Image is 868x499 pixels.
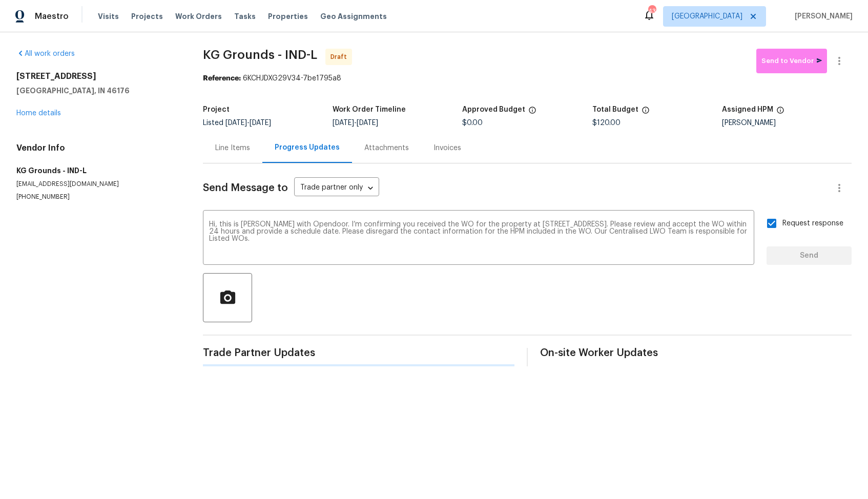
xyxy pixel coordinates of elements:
b: Reference: [203,75,241,82]
div: Trade partner only [294,180,379,197]
h2: [STREET_ADDRESS] [16,71,178,81]
span: Work Orders [175,11,222,22]
h5: Work Order Timeline [333,106,406,113]
h5: Total Budget [592,106,638,113]
h5: Assigned HPM [722,106,773,113]
textarea: Hi, this is [PERSON_NAME] with Opendoor. I’m confirming you received the WO for the property at [... [209,221,748,257]
span: Trade Partner Updates [203,348,514,358]
button: Send to Vendor [756,49,827,73]
span: [DATE] [357,119,378,127]
h5: KG Grounds - IND-L [16,165,178,176]
span: - [225,119,271,127]
span: Geo Assignments [320,11,387,22]
span: $120.00 [592,119,621,127]
div: [PERSON_NAME] [722,119,852,127]
p: [PHONE_NUMBER] [16,193,178,201]
span: Visits [98,11,119,22]
span: Properties [268,11,308,22]
span: Request response [782,218,843,229]
span: - [333,119,378,127]
div: Progress Updates [275,142,340,153]
span: The total cost of line items that have been proposed by Opendoor. This sum includes line items th... [642,106,650,119]
div: Attachments [364,143,409,153]
span: [DATE] [250,119,271,127]
span: Listed [203,119,271,127]
h5: Approved Budget [462,106,525,113]
span: The hpm assigned to this work order. [776,106,784,119]
span: Send to Vendor [761,55,822,67]
h4: Vendor Info [16,143,178,153]
a: All work orders [16,50,75,57]
span: Tasks [234,13,256,20]
span: $0.00 [462,119,483,127]
p: [EMAIL_ADDRESS][DOMAIN_NAME] [16,180,178,189]
div: Invoices [433,143,461,153]
span: [PERSON_NAME] [791,11,853,22]
span: [DATE] [333,119,354,127]
span: [GEOGRAPHIC_DATA] [672,11,742,22]
span: Maestro [35,11,69,22]
span: The total cost of line items that have been approved by both Opendoor and the Trade Partner. This... [528,106,536,119]
span: [DATE] [225,119,247,127]
div: Line Items [215,143,250,153]
a: Home details [16,110,61,117]
div: 6KCHJDXG29V34-7be1795a8 [203,73,852,84]
h5: Project [203,106,230,113]
div: 43 [648,6,655,16]
span: Projects [131,11,163,22]
span: Send Message to [203,183,288,193]
h5: [GEOGRAPHIC_DATA], IN 46176 [16,86,178,96]
span: KG Grounds - IND-L [203,49,317,61]
span: Draft [330,52,351,62]
span: On-site Worker Updates [540,348,852,358]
